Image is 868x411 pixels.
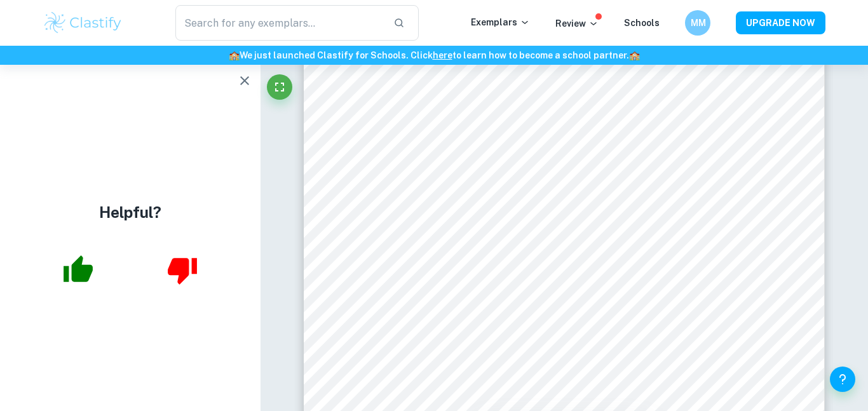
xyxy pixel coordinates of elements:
[267,74,292,100] button: Fullscreen
[736,11,825,34] button: UPGRADE NOW
[691,16,705,30] h6: MM
[175,5,383,41] input: Search for any exemplars...
[229,50,240,60] span: 🏫
[624,18,660,28] a: Schools
[433,50,452,60] a: here
[629,50,640,60] span: 🏫
[685,10,710,36] button: MM
[830,367,855,392] button: Help and Feedback
[99,201,161,224] h4: Helpful?
[555,17,599,30] p: Review
[471,15,530,29] p: Exemplars
[43,10,123,36] img: Clastify logo
[3,48,865,62] h6: We just launched Clastify for Schools. Click to learn how to become a school partner.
